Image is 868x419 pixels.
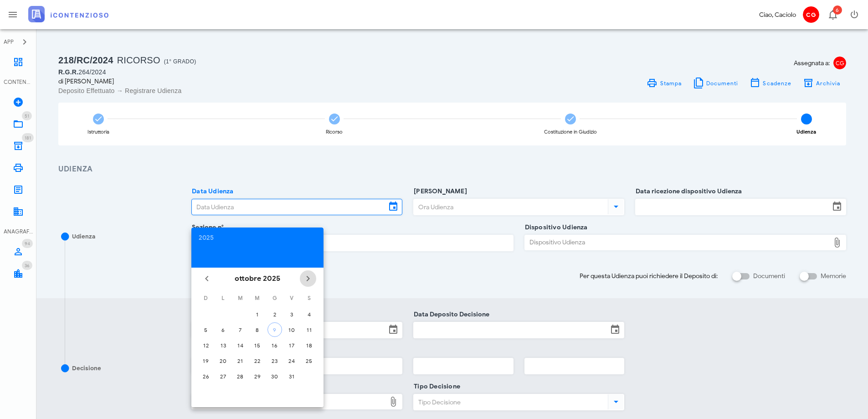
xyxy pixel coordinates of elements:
[164,58,196,65] span: (1° Grado)
[801,114,812,124] span: 4
[233,326,247,333] div: 7
[199,326,213,333] div: 5
[267,373,282,380] div: 30
[659,80,682,87] span: Stampa
[199,270,215,287] button: Il mese scorso
[267,338,282,352] button: 16
[25,241,30,247] span: 94
[580,271,718,281] span: Per questa Udienza puoi richiedere il Deposito di:
[216,357,231,364] div: 20
[267,353,282,368] button: 23
[833,5,842,15] span: Distintivo
[759,10,796,20] div: Ciao, Caciolo
[302,311,316,318] div: 4
[233,373,247,380] div: 28
[4,228,33,236] div: ANAGRAFICA
[267,311,282,318] div: 2
[199,369,213,383] button: 26
[284,342,299,349] div: 17
[216,322,231,337] button: 6
[302,322,316,337] button: 11
[250,307,265,321] button: 1
[250,322,265,337] button: 8
[25,263,30,269] span: 36
[800,4,822,26] button: CG
[233,353,247,368] button: 21
[189,187,234,196] label: Data Udienza
[232,290,248,306] th: M
[816,80,841,87] span: Archivia
[231,269,284,288] button: ottobre 2025
[215,290,231,306] th: L
[250,326,265,333] div: 8
[199,357,213,364] div: 19
[216,369,231,383] button: 27
[522,223,588,232] label: Dispositivo Udienza
[284,373,299,380] div: 31
[22,111,32,120] span: Distintivo
[250,342,265,349] div: 15
[233,369,247,383] button: 28
[216,342,231,349] div: 13
[22,239,33,248] span: Distintivo
[284,369,299,383] button: 31
[284,322,299,337] button: 10
[267,357,282,364] div: 23
[302,357,316,364] div: 25
[216,326,231,333] div: 6
[284,307,299,321] button: 3
[302,338,316,352] button: 18
[302,353,316,368] button: 25
[4,78,33,86] div: CONTENZIOSO
[72,364,101,373] div: Decisione
[302,307,316,321] button: 4
[250,357,265,364] div: 22
[267,369,282,383] button: 30
[250,338,265,352] button: 15
[189,382,223,391] label: Decisione
[301,290,317,306] th: S
[58,164,846,175] h3: Udienza
[250,353,265,368] button: 22
[268,326,282,333] div: 9
[706,80,739,87] span: Documenti
[58,68,78,76] span: R.G.R.
[267,322,282,337] button: 9
[250,311,265,318] div: 1
[250,373,265,380] div: 29
[25,135,31,141] span: 181
[411,187,467,196] label: [PERSON_NAME]
[192,199,386,215] input: Data Udienza
[794,58,830,68] span: Assegnata a:
[216,338,231,352] button: 13
[28,6,108,22] img: logo-text-2x.png
[25,113,29,119] span: 51
[72,232,95,241] div: Udienza
[216,353,231,368] button: 20
[199,342,213,349] div: 12
[233,338,247,352] button: 14
[216,373,231,380] div: 27
[199,338,213,352] button: 12
[58,55,113,65] span: 218/RC/2024
[199,373,213,380] div: 26
[199,353,213,368] button: 19
[833,57,846,69] span: CG
[284,311,299,318] div: 3
[189,223,224,232] label: Sezione n°
[192,235,513,251] input: Sezione n°
[302,342,316,349] div: 18
[249,290,266,306] th: M
[822,4,843,26] button: Distintivo
[199,322,213,337] button: 5
[22,261,32,270] span: Distintivo
[117,55,160,65] span: Ricorso
[284,338,299,352] button: 17
[796,129,816,134] div: Udienza
[414,394,606,410] input: Tipo Decisione
[525,235,830,250] div: Dispositivo Udienza
[797,77,846,89] button: Archivia
[803,6,819,23] span: CG
[300,270,316,287] button: Il prossimo mese
[753,272,785,281] label: Documenti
